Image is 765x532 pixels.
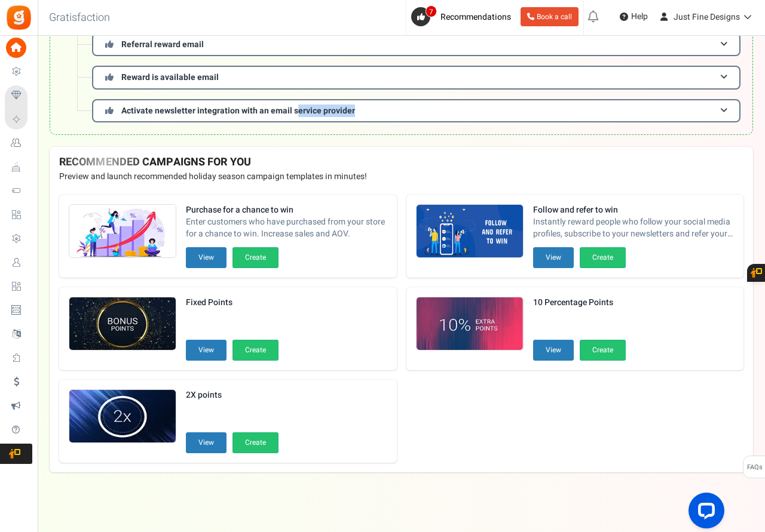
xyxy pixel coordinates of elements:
[580,340,626,361] button: Create
[411,7,516,26] a: 7 Recommendations
[121,104,355,117] span: Activate newsletter integration with an email service provider
[628,11,648,23] span: Help
[59,156,743,168] h4: RECOMMENDED CAMPAIGNS FOR YOU
[533,204,735,216] strong: Follow and refer to win
[674,11,740,23] span: Just Fine Designs
[746,456,763,479] span: FAQs
[186,247,227,268] button: View
[417,297,523,351] img: Recommended Campaigns
[186,216,387,240] span: Enter customers who have purchased from your store for a chance to win. Increase sales and AOV.
[521,7,579,26] a: Book a call
[59,171,743,183] p: Preview and launch recommended holiday season campaign templates in minutes!
[5,4,32,31] img: Gratisfaction
[186,340,227,361] button: View
[232,340,279,361] button: Create
[69,297,176,351] img: Recommended Campaigns
[533,247,574,268] button: View
[232,432,279,453] button: Create
[121,38,204,51] span: Referral reward email
[186,432,227,453] button: View
[186,389,279,401] strong: 2X points
[232,247,279,268] button: Create
[533,340,574,361] button: View
[426,5,437,17] span: 7
[36,6,123,30] h3: Gratisfaction
[186,204,387,216] strong: Purchase for a chance to win
[186,297,279,309] strong: Fixed Points
[440,11,511,23] span: Recommendations
[69,205,176,259] img: Recommended Campaigns
[580,247,626,268] button: Create
[533,297,626,309] strong: 10 Percentage Points
[417,205,523,259] img: Recommended Campaigns
[533,216,735,240] span: Instantly reward people who follow your social media profiles, subscribe to your newsletters and ...
[69,390,176,444] img: Recommended Campaigns
[121,71,219,84] span: Reward is available email
[615,7,653,26] a: Help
